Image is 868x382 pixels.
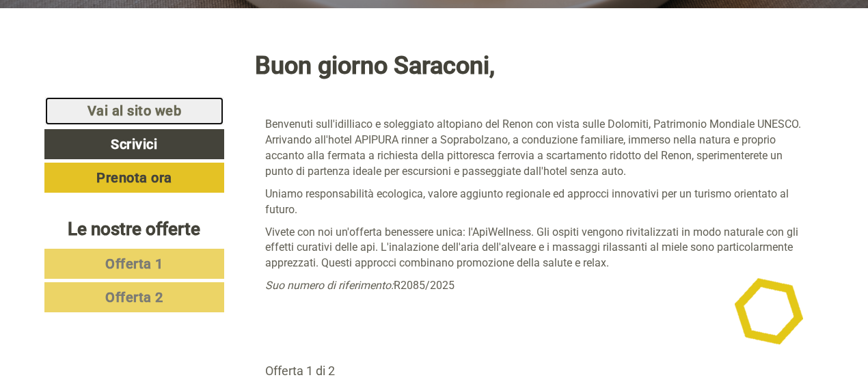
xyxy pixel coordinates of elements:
p: Benvenuti sull'idilliaco e soleggiato altopiano del Renon con vista sulle Dolomiti, Patrimonio Mo... [265,117,804,179]
a: Scrivici [44,129,224,159]
a: Prenota ora [44,163,224,193]
span: Offerta 1 di 2 [265,364,335,378]
div: mercoledì [232,10,308,33]
a: Vai al sito web [44,96,224,126]
div: Buon giorno, come possiamo aiutarla? [10,37,213,79]
img: image [735,278,803,344]
p: R2085/2025 [265,278,804,294]
small: 15:27 [21,66,206,76]
p: Vivete con noi un'offerta benessere unica: l'ApiWellness. Gli ospiti vengono rivitalizzati in mod... [265,225,804,272]
span: Offerta 1 [105,256,163,272]
span: Offerta 2 [105,289,163,305]
em: Suo numero di riferimento: [265,279,394,292]
p: Uniamo responsabilità ecologica, valore aggiunto regionale ed approcci innovativi per un turismo ... [265,187,804,218]
div: APIPURA hotel rinner [21,40,206,51]
div: Le nostre offerte [44,217,224,242]
h1: Buon giorno Saraconi, [255,53,495,80]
